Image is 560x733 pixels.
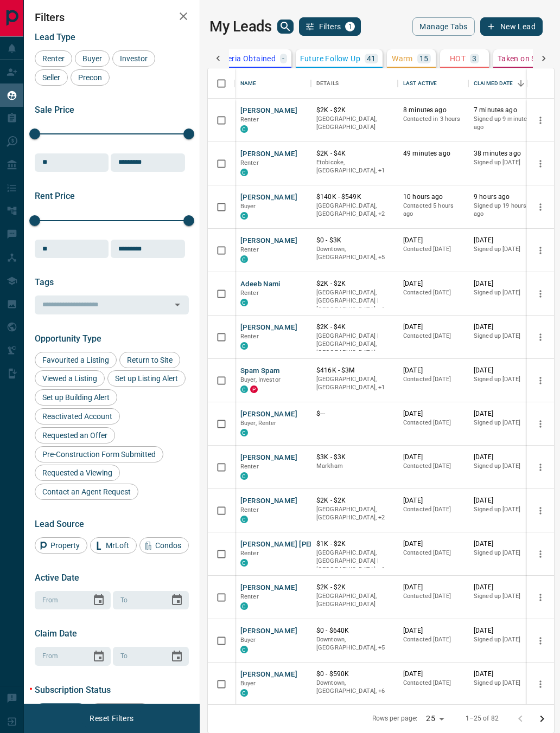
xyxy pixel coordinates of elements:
p: [DATE] [474,279,536,288]
div: 25 [422,711,448,726]
p: Contacted in 3 hours [403,115,463,124]
p: [DATE] [403,409,463,419]
button: [PERSON_NAME] [240,583,297,593]
span: Renter [240,593,259,600]
p: Warm [392,55,413,62]
p: North York, West End, Midtown | Central, Toronto, Vaughan [316,245,392,262]
p: [DATE] [403,323,463,332]
p: $2K - $2K [316,279,392,288]
button: more [532,372,549,389]
div: Last Active [398,68,468,99]
span: Sale Price [35,105,74,115]
p: [DATE] [403,496,463,505]
div: condos.ca [240,125,248,133]
button: more [532,459,549,475]
p: Contacted [DATE] [403,419,463,427]
div: Buyer [75,50,110,67]
p: Contacted [DATE] [403,592,463,601]
span: Viewed a Listing [39,374,101,383]
p: Signed up [DATE] [474,549,536,557]
span: Favourited a Listing [39,356,113,364]
span: Renter [240,246,259,253]
button: [PERSON_NAME] [240,323,297,333]
p: $140K - $549K [316,192,392,202]
span: Seller [39,73,64,82]
p: $0 - $640K [316,626,392,635]
span: Condos [151,541,185,550]
p: Contacted [DATE] [403,245,463,254]
div: Details [316,68,339,99]
button: Adeeb Nami [240,279,281,290]
span: Buyer, Renter [240,420,277,427]
p: [DATE] [403,539,463,549]
span: Buyer [79,54,106,63]
p: 41 [367,55,376,62]
p: Toronto [316,288,392,314]
div: Set up Listing Alert [107,370,186,387]
p: 9 hours ago [474,192,536,202]
p: [DATE] [474,670,536,679]
div: Contact an Agent Request [35,484,138,500]
div: Claimed Date [474,68,513,99]
div: Name [235,68,311,99]
div: condos.ca [240,559,248,567]
p: Signed up [DATE] [474,245,536,254]
div: Return to Site [119,352,180,368]
p: [DATE] [474,323,536,332]
div: condos.ca [240,342,248,350]
p: $2K - $4K [316,323,392,332]
button: more [532,503,549,519]
span: Active Date [35,573,79,583]
div: condos.ca [240,255,248,263]
span: Requested a Viewing [39,468,116,477]
p: $3K - $3K [316,453,392,462]
div: Renter [35,50,72,67]
div: Claimed Date [468,68,542,99]
button: New Lead [480,17,543,36]
span: Opportunity Type [35,333,101,344]
p: [DATE] [403,670,463,679]
button: search button [277,20,294,34]
p: 3 [472,55,476,62]
p: Future Follow Up [300,55,360,62]
p: [DATE] [403,583,463,592]
button: Choose date [88,646,110,667]
p: Criteria Obtained [215,55,276,62]
span: Renter [240,463,259,470]
p: $0 - $3K [316,236,392,245]
span: Renter [240,506,259,513]
button: Choose date [88,589,110,611]
div: condos.ca [240,472,248,480]
div: Investor [112,50,155,67]
p: Contacted [DATE] [403,375,463,384]
div: Reactivated Account [35,408,120,425]
p: 1–25 of 82 [466,714,499,723]
div: condos.ca [240,212,248,220]
p: $2K - $2K [316,106,392,115]
span: Subscription Status [35,685,111,695]
p: [DATE] [474,236,536,245]
p: Midtown | Central, North York, Scarborough, West End, Toronto [316,635,392,652]
div: Set up Building Alert [35,389,117,406]
button: more [532,633,549,649]
button: more [532,546,549,562]
p: [DATE] [474,583,536,592]
span: Renter [39,54,68,63]
p: 7 minutes ago [474,106,536,115]
p: Contacted [DATE] [403,332,463,340]
div: Favourited a Listing [35,352,117,368]
button: [PERSON_NAME] [240,106,297,116]
span: Claim Date [35,628,77,639]
p: $2K - $2K [316,583,392,592]
p: Signed up [DATE] [474,419,536,427]
span: Precon [74,73,106,82]
p: Signed up [DATE] [474,592,536,601]
button: [PERSON_NAME] [240,409,297,420]
div: Requested an Offer [35,427,115,443]
span: Tags [35,277,54,287]
button: more [532,589,549,606]
p: Contacted [DATE] [403,549,463,557]
button: [PERSON_NAME] [240,192,297,203]
button: more [532,416,549,432]
button: more [532,676,549,692]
